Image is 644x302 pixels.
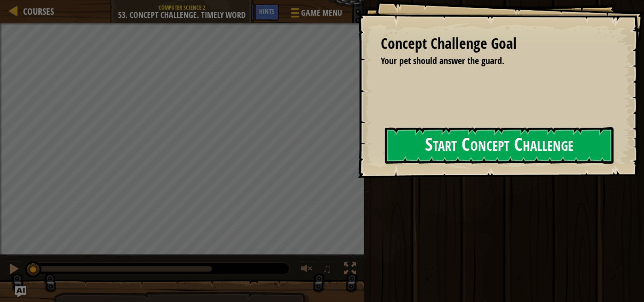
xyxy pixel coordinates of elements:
[234,7,250,16] span: Ask AI
[381,33,612,54] div: Concept Challenge Goal
[5,261,23,279] button: Ctrl + P: Pause
[321,261,337,279] button: ♫
[15,286,26,297] button: Ask AI
[298,261,316,279] button: Adjust volume
[381,54,504,67] span: Your pet should answer the guard.
[230,4,254,21] button: Ask AI
[18,5,54,18] a: Courses
[284,4,348,25] button: Game Menu
[23,5,54,18] span: Courses
[369,54,609,68] li: Your pet should answer the guard.
[385,127,614,164] button: Start Concept Challenge
[323,262,332,276] span: ♫
[341,261,359,279] button: Toggle fullscreen
[301,7,342,19] span: Game Menu
[259,7,274,16] span: Hints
